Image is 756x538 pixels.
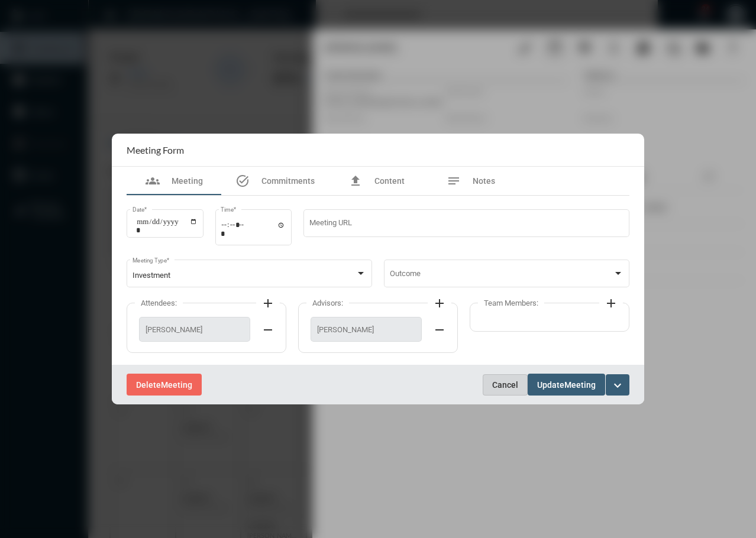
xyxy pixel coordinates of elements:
mat-icon: file_upload [348,174,363,188]
mat-icon: add [432,296,447,310]
label: Advisors: [306,299,349,307]
button: DeleteMeeting [127,374,202,396]
label: Attendees: [135,299,183,307]
span: Commitments [261,176,315,186]
span: [PERSON_NAME] [146,325,244,334]
mat-icon: notes [447,174,461,188]
mat-icon: remove [432,323,447,337]
span: [PERSON_NAME] [317,325,415,334]
mat-icon: groups [146,174,160,188]
label: Team Members: [478,299,544,307]
button: Cancel [483,374,528,396]
mat-icon: remove [261,323,275,337]
span: Notes [473,176,495,186]
mat-icon: expand_more [610,378,625,393]
h2: Meeting Form [127,144,184,155]
span: Cancel [492,380,518,390]
span: Meeting [161,380,192,390]
span: Investment [133,271,170,280]
span: Update [537,380,564,390]
span: Meeting [172,176,203,186]
mat-icon: add [604,296,618,310]
mat-icon: add [261,296,275,310]
span: Delete [136,380,161,390]
mat-icon: task_alt [235,174,250,188]
span: Meeting [564,380,596,390]
span: Content [374,176,405,186]
button: UpdateMeeting [528,374,605,396]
